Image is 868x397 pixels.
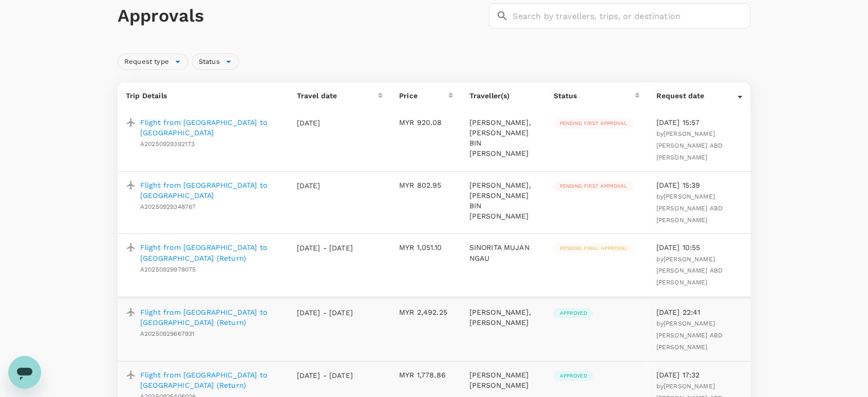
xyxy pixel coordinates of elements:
span: Approved [553,372,593,380]
input: Search by travellers, trips, or destination [513,3,750,29]
span: Pending first approval [553,120,633,127]
span: A20250929978075 [140,266,196,273]
span: Pending final approval [553,245,633,252]
p: MYR 802.95 [399,180,453,190]
div: Travel date [296,91,378,101]
p: [DATE] [296,181,353,191]
p: [DATE] [296,118,353,128]
a: Flight from [GEOGRAPHIC_DATA] to [GEOGRAPHIC_DATA] [140,117,280,138]
a: Flight from [GEOGRAPHIC_DATA] to [GEOGRAPHIC_DATA] (Return) [140,370,280,390]
p: [PERSON_NAME], [PERSON_NAME] BIN [PERSON_NAME] [469,180,537,221]
h1: Approvals [118,5,485,27]
span: [PERSON_NAME] [PERSON_NAME] ABD [PERSON_NAME] [656,256,723,286]
span: by [656,130,723,161]
p: [DATE] 10:55 [656,242,742,252]
p: [DATE] - [DATE] [296,370,353,381]
p: MYR 1,051.10 [399,242,453,252]
div: Request date [656,91,738,101]
p: Traveller(s) [469,91,537,101]
p: [DATE] 15:39 [656,180,742,190]
span: [PERSON_NAME] [PERSON_NAME] ABD [PERSON_NAME] [656,130,723,161]
span: Status [193,57,226,67]
p: [DATE] 15:57 [656,117,742,128]
a: Flight from [GEOGRAPHIC_DATA] to [GEOGRAPHIC_DATA] (Return) [140,307,280,328]
span: A20250929392173 [140,140,195,148]
span: by [656,320,723,351]
span: by [656,193,723,224]
p: [PERSON_NAME] [PERSON_NAME] [469,370,537,390]
div: Status [553,91,635,101]
p: SINORITA MUJAN NGAU [469,242,537,263]
span: A20250929667931 [140,330,195,337]
iframe: Button to launch messaging window [8,356,41,389]
p: Trip Details [126,91,280,101]
span: [PERSON_NAME] [PERSON_NAME] ABD [PERSON_NAME] [656,193,723,224]
a: Flight from [GEOGRAPHIC_DATA] to [GEOGRAPHIC_DATA] (Return) [140,242,280,263]
span: by [656,256,723,286]
p: [PERSON_NAME], [PERSON_NAME] BIN [PERSON_NAME] [469,117,537,158]
span: Request type [118,57,175,67]
div: Request type [118,53,188,70]
p: [DATE] 17:32 [656,370,742,380]
div: Price [399,91,448,101]
div: Status [192,53,239,70]
p: MYR 920.08 [399,117,453,128]
p: MYR 2,492.25 [399,307,453,317]
span: Approved [553,310,593,317]
span: Pending first approval [553,183,633,190]
a: Flight from [GEOGRAPHIC_DATA] to [GEOGRAPHIC_DATA] [140,180,280,201]
span: A20250929348767 [140,203,196,210]
span: [PERSON_NAME] [PERSON_NAME] ABD [PERSON_NAME] [656,320,723,351]
p: [PERSON_NAME], [PERSON_NAME] [469,307,537,328]
p: [DATE] - [DATE] [296,243,353,253]
p: [DATE] - [DATE] [296,308,353,318]
p: [DATE] 22:41 [656,307,742,317]
p: MYR 1,778.86 [399,370,453,380]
